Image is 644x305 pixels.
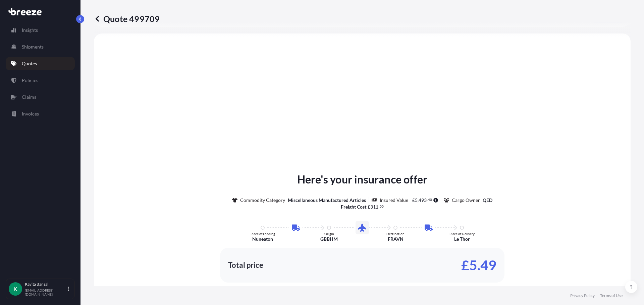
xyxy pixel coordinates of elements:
[341,204,384,210] p: :
[6,40,75,54] a: Shipments
[22,94,36,100] p: Claims
[461,260,496,271] p: £5.49
[454,236,470,242] p: Le Thor
[25,288,66,296] p: [EMAIL_ADDRESS][DOMAIN_NAME]
[600,293,623,298] a: Terms of Use
[418,198,419,203] span: ,
[6,57,75,70] a: Quotes
[370,205,378,209] span: 311
[13,286,17,292] span: K
[297,171,427,187] p: Here's your insurance offer
[6,74,75,87] a: Policies
[428,199,432,201] span: 40
[324,232,334,236] p: Origin
[380,197,408,204] p: Insured Value
[368,205,370,209] span: £
[452,197,480,204] p: Cargo Owner
[570,293,595,298] a: Privacy Policy
[449,232,475,236] p: Place of Delivery
[22,44,44,50] p: Shipments
[25,282,66,287] p: Kavita Bansal
[251,232,275,236] p: Place of Loading
[22,27,38,33] p: Insights
[380,205,384,208] span: 00
[6,23,75,37] a: Insights
[94,13,160,24] p: Quote 499709
[386,232,405,236] p: Destination
[288,197,366,204] p: Miscellaneous Manufactured Articles
[388,236,404,242] p: FRAVN
[6,90,75,104] a: Claims
[341,204,366,210] b: Freight Cost
[252,236,273,242] p: Nuneaton
[22,60,37,67] p: Quotes
[415,198,418,203] span: 5
[6,107,75,121] a: Invoices
[240,197,285,204] p: Commodity Category
[228,262,263,269] p: Total price
[320,236,338,242] p: GBBHM
[379,205,379,208] span: .
[22,77,38,84] p: Policies
[483,197,492,204] p: QED
[412,198,415,203] span: £
[419,198,427,203] span: 493
[22,110,39,117] p: Invoices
